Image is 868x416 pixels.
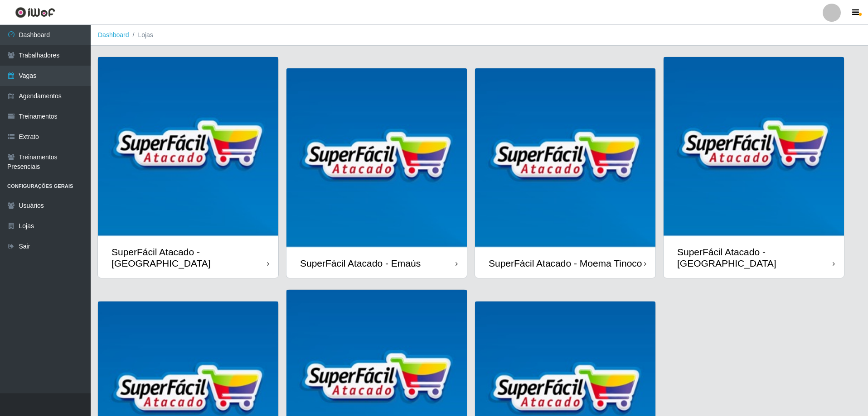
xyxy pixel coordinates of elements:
[300,258,421,269] div: SuperFácil Atacado - Emaús
[112,246,267,269] div: SuperFácil Atacado - [GEOGRAPHIC_DATA]
[15,7,55,18] img: CoreUI Logo
[286,68,467,249] img: cardImg
[664,57,844,278] a: SuperFácil Atacado - [GEOGRAPHIC_DATA]
[91,25,868,46] nav: breadcrumb
[475,68,655,278] a: SuperFácil Atacado - Moema Tinoco
[475,68,655,249] img: cardImg
[98,31,129,38] a: Dashboard
[98,57,278,278] a: SuperFácil Atacado - [GEOGRAPHIC_DATA]
[489,258,642,269] div: SuperFácil Atacado - Moema Tinoco
[98,57,278,237] img: cardImg
[677,246,833,269] div: SuperFácil Atacado - [GEOGRAPHIC_DATA]
[129,30,153,40] li: Lojas
[286,68,467,278] a: SuperFácil Atacado - Emaús
[664,57,844,237] img: cardImg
